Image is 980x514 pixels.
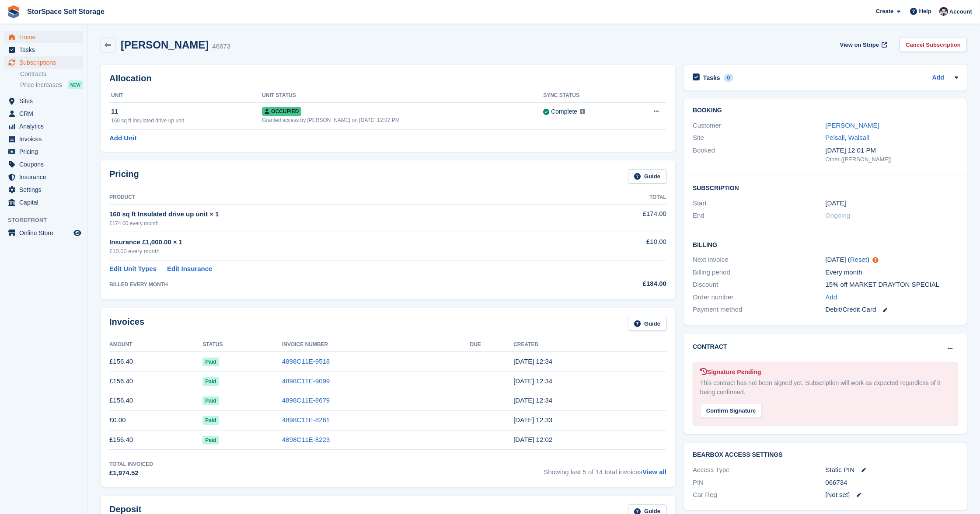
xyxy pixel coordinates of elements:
h2: BearBox Access Settings [693,451,958,458]
img: Ross Hadlington [939,7,948,16]
a: Edit Insurance [167,264,212,274]
span: Capital [19,196,72,208]
div: Signature Pending [700,368,951,377]
a: Confirm Signature [700,402,762,409]
a: Contracts [20,70,83,78]
td: £10.00 [567,232,666,260]
span: View on Stripe [840,41,879,49]
div: PIN [693,478,826,488]
div: End [693,211,826,221]
span: Sites [19,95,72,107]
div: 15% off MARKET DRAYTON SPECIAL [826,280,959,290]
span: Showing last 5 of 14 total invoices [544,460,666,478]
div: 066734 [826,478,959,488]
a: menu [4,158,83,170]
a: menu [4,56,83,69]
div: Confirm Signature [700,404,762,418]
div: Total Invoiced [109,460,153,468]
span: Help [919,7,931,16]
span: Subscriptions [19,56,72,69]
time: 2025-04-13 11:02:29 UTC [513,436,552,443]
h2: [PERSON_NAME] [121,39,209,51]
a: menu [4,120,83,132]
div: Billing period [693,267,826,278]
a: menu [4,95,83,107]
a: menu [4,133,83,145]
a: Cancel Subscription [900,38,967,52]
div: 0 [724,74,734,82]
span: Settings [19,184,72,196]
img: stora-icon-8386f47178a22dfd0bd8f6a31ec36ba5ce8667c1dd55bd0f319d3a0aa187defe.svg [7,5,20,18]
h2: Allocation [109,73,666,83]
span: Coupons [19,158,72,170]
a: 4898C11E-9518 [282,358,330,365]
span: Account [949,7,972,16]
a: Add Unit [109,133,136,143]
a: menu [4,31,83,43]
span: Invoices [19,133,72,145]
div: Customer [693,121,826,131]
h2: Billing [693,240,958,249]
div: [DATE] 12:01 PM [826,146,959,156]
span: Insurance [19,171,72,183]
span: Create [876,7,893,16]
a: Reset [850,256,867,263]
div: 11 [111,107,262,117]
div: Insurance £1,000.00 × 1 [109,237,567,247]
div: £1,974.52 [109,468,153,478]
time: 2025-06-16 11:34:05 UTC [513,377,552,385]
div: 160 sq ft Insulated drive up unit [111,117,262,125]
div: £10.00 every month [109,247,567,256]
div: Start [693,198,826,208]
div: This contract has not been signed yet. Subscription will work as expected regardless of it being ... [700,379,951,397]
h2: Contract [693,342,727,351]
h2: Tasks [703,74,720,82]
div: Access Type [693,465,826,475]
div: [DATE] ( ) [826,255,959,265]
td: £174.00 [567,204,666,232]
td: £156.40 [109,352,202,372]
a: Add [932,73,944,83]
a: 4898C11E-9099 [282,377,330,385]
a: Price increases NEW [20,80,83,90]
img: icon-info-grey-7440780725fd019a000dd9b08b2336e03edf1995a4989e88bcd33f0948082b44.svg [580,109,585,114]
a: View on Stripe [837,38,889,52]
span: Online Store [19,227,72,239]
th: Amount [109,338,202,352]
a: menu [4,108,83,120]
a: menu [4,184,83,196]
td: £0.00 [109,410,202,430]
span: Price increases [20,81,62,89]
th: Due [470,338,514,352]
a: menu [4,227,83,239]
span: Home [19,31,72,43]
span: Paid [202,436,219,445]
span: Paid [202,416,219,425]
a: menu [4,171,83,183]
th: Unit [109,89,262,103]
th: Product [109,191,567,205]
div: Payment method [693,305,826,315]
div: Tooltip anchor [872,256,879,264]
div: 160 sq ft Insulated drive up unit × 1 [109,209,567,219]
a: menu [4,146,83,158]
h2: Invoices [109,317,144,331]
td: £156.40 [109,430,202,450]
a: 4898C11E-8679 [282,396,330,404]
div: Debit/Credit Card [826,305,959,315]
a: 4898C11E-8223 [282,436,330,443]
span: Paid [202,396,219,405]
a: Pelsall, Walsall [826,134,869,141]
span: Ongoing [826,212,851,219]
h2: Booking [693,107,958,114]
th: Created [513,338,666,352]
div: 46673 [212,42,230,52]
time: 2025-07-16 11:34:21 UTC [513,358,552,365]
div: £184.00 [567,279,666,289]
div: Discount [693,280,826,290]
a: Guide [628,317,666,331]
h2: Pricing [109,169,139,184]
a: StorSpace Self Storage [24,4,108,19]
a: Guide [628,169,666,184]
a: Add [826,292,837,302]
